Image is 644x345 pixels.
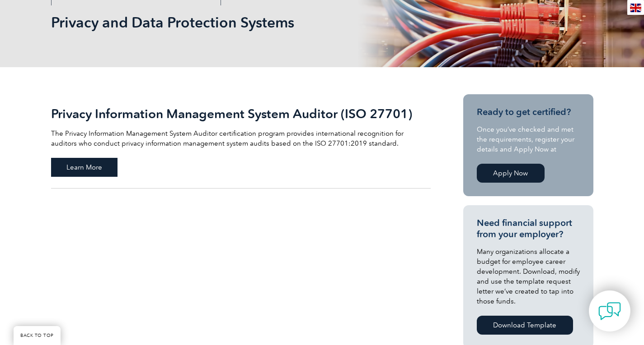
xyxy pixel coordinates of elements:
[477,124,580,154] p: Once you’ve checked and met the requirements, register your details and Apply Now at
[51,14,398,31] h1: Privacy and Data Protection Systems
[51,129,431,148] p: The Privacy Information Management System Auditor certification program provides international re...
[51,94,431,189] a: Privacy Information Management System Auditor (ISO 27701) The Privacy Information Management Syst...
[477,217,580,240] h3: Need financial support from your employer?
[14,326,61,345] a: BACK TO TOP
[630,4,641,12] img: en
[598,300,621,322] img: contact-chat.png
[477,316,573,335] a: Download Template
[51,158,118,177] span: Learn More
[477,106,580,118] h3: Ready to get certified?
[477,247,580,306] p: Many organizations allocate a budget for employee career development. Download, modify and use th...
[477,164,545,183] a: Apply Now
[51,106,431,121] h2: Privacy Information Management System Auditor (ISO 27701)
